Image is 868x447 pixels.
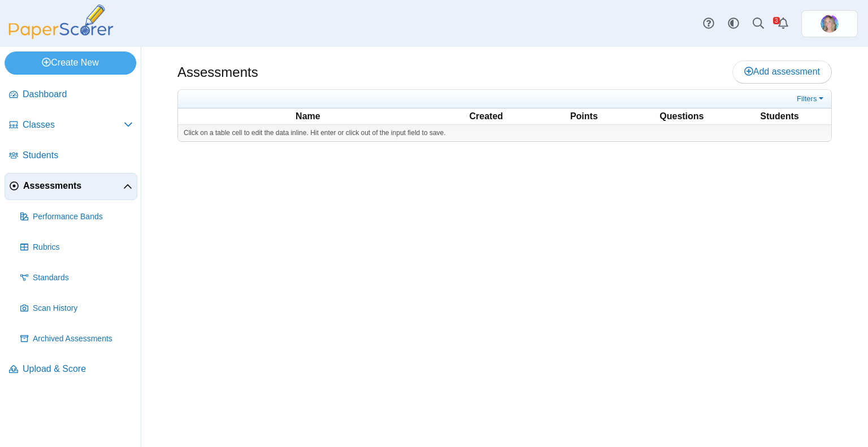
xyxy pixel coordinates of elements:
[771,11,796,36] a: Alerts
[794,93,828,105] a: Filters
[821,15,839,33] span: Sara Williams
[5,51,136,74] a: Create New
[23,88,133,101] span: Dashboard
[5,5,118,39] img: PaperScorer
[16,264,137,292] a: Standards
[5,81,137,109] a: Dashboard
[179,110,437,123] th: Name
[801,10,858,37] a: ps.v2M9Ba2uJqV0smYq
[16,326,137,353] a: Archived Assessments
[23,180,123,192] span: Assessments
[536,110,632,123] th: Points
[178,124,831,141] div: Click on a table cell to edit the data inline. Hit enter or click out of the input field to save.
[731,110,828,123] th: Students
[5,112,137,139] a: Classes
[33,333,133,345] span: Archived Assessments
[821,15,839,33] img: ps.v2M9Ba2uJqV0smYq
[177,63,258,82] h1: Assessments
[23,119,124,131] span: Classes
[744,67,820,76] span: Add assessment
[33,242,133,253] span: Rubrics
[732,60,832,83] a: Add assessment
[33,211,133,223] span: Performance Bands
[633,110,730,123] th: Questions
[5,356,137,383] a: Upload & Score
[23,363,133,375] span: Upload & Score
[5,31,118,41] a: PaperScorer
[33,303,133,314] span: Scan History
[16,203,137,231] a: Performance Bands
[23,149,133,162] span: Students
[5,173,137,200] a: Assessments
[5,142,137,170] a: Students
[16,234,137,261] a: Rubrics
[438,110,535,123] th: Created
[16,295,137,322] a: Scan History
[33,272,133,284] span: Standards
